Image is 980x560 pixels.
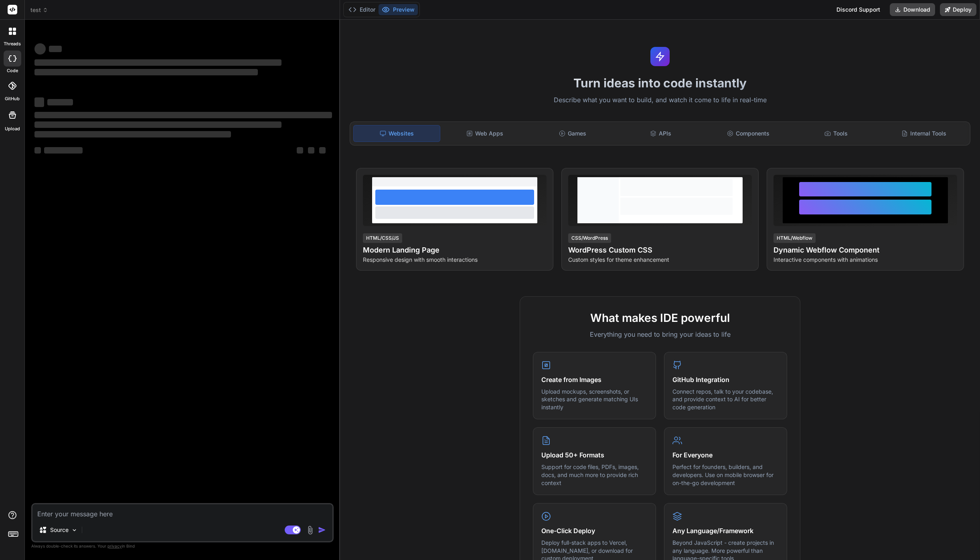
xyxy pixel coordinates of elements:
[49,46,62,52] span: ‌
[71,527,78,534] img: Pick Models
[533,309,787,326] h2: What makes IDE powerful
[541,463,648,487] p: Support for code files, PDFs, images, docs, and much more to provide rich context
[30,6,48,14] span: test
[7,67,18,74] label: code
[363,245,547,256] h4: Modern Landing Page
[5,95,20,102] label: GitHub
[34,131,231,137] span: ‌
[541,526,648,536] h4: One-Click Deploy
[530,125,616,142] div: Games
[672,388,779,411] p: Connect repos, talk to your codebase, and provide context to AI for better code generation
[353,125,440,142] div: Websites
[297,147,303,154] span: ‌
[44,147,83,154] span: ‌
[345,4,379,15] button: Editor
[5,125,20,132] label: Upload
[890,3,935,16] button: Download
[31,542,334,550] p: Always double-check its answers. Your in Bind
[363,233,402,243] div: HTML/CSS/JS
[47,99,73,105] span: ‌
[533,330,787,339] p: Everything you need to bring your ideas to life
[940,3,976,16] button: Deploy
[308,147,314,154] span: ‌
[345,76,975,90] h1: Turn ideas into code instantly
[672,463,779,487] p: Perfect for founders, builders, and developers. Use on mobile browser for on-the-go development
[793,125,879,142] div: Tools
[34,59,281,66] span: ‌
[832,3,885,16] div: Discord Support
[618,125,704,142] div: APIs
[34,69,258,75] span: ‌
[705,125,791,142] div: Components
[442,125,528,142] div: Web Apps
[541,450,648,460] h4: Upload 50+ Formats
[34,147,41,154] span: ‌
[672,375,779,384] h4: GitHub Integration
[363,256,547,264] p: Responsive design with smooth interactions
[34,121,281,128] span: ‌
[318,526,326,534] img: icon
[34,97,44,107] span: ‌
[34,112,332,118] span: ‌
[107,544,122,548] span: privacy
[319,147,326,154] span: ‌
[568,233,611,243] div: CSS/WordPress
[379,4,418,15] button: Preview
[4,40,21,47] label: threads
[672,526,779,536] h4: Any Language/Framework
[568,256,752,264] p: Custom styles for theme enhancement
[34,43,46,55] span: ‌
[306,526,315,535] img: attachment
[773,245,957,256] h4: Dynamic Webflow Component
[881,125,967,142] div: Internal Tools
[672,450,779,460] h4: For Everyone
[345,95,975,105] p: Describe what you want to build, and watch it come to life in real-time
[541,375,648,384] h4: Create from Images
[50,526,69,534] p: Source
[541,388,648,411] p: Upload mockups, screenshots, or sketches and generate matching UIs instantly
[568,245,752,256] h4: WordPress Custom CSS
[773,233,816,243] div: HTML/Webflow
[773,256,957,264] p: Interactive components with animations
